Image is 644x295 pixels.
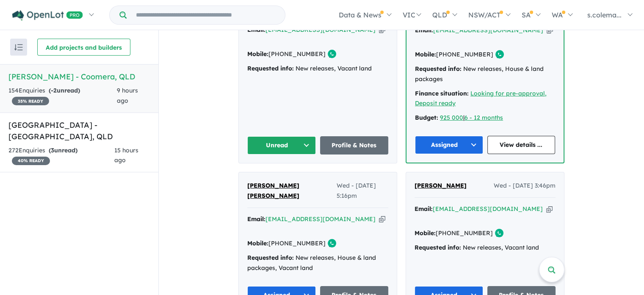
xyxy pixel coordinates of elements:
a: View details ... [487,136,556,154]
strong: Requested info: [415,65,462,73]
span: 40 % READY [12,157,50,165]
strong: Email: [247,215,265,223]
button: Copy [546,205,553,214]
button: Copy [379,215,385,224]
strong: Budget: [415,114,438,121]
strong: ( unread) [49,146,77,154]
div: | [415,113,555,123]
img: Openlot PRO Logo White [12,10,83,21]
button: Unread [247,136,316,155]
strong: Requested info: [247,254,294,261]
div: New releases, House & land packages, Vacant land [247,253,388,273]
a: 925 000 [440,114,463,121]
a: Profile & Notes [320,136,389,155]
a: [PERSON_NAME] [415,181,467,191]
span: 9 hours ago [117,87,138,104]
h5: [GEOGRAPHIC_DATA] - [GEOGRAPHIC_DATA] , QLD [8,119,150,142]
strong: Email: [247,26,265,34]
button: Add projects and builders [37,39,130,56]
a: [PERSON_NAME] [PERSON_NAME] [247,181,337,201]
div: 154 Enquir ies [8,86,117,106]
span: 35 % READY [12,97,49,105]
strong: Email: [415,205,433,213]
strong: ( unread) [49,87,80,94]
strong: Mobile: [247,239,268,247]
a: [PHONE_NUMBER] [268,239,326,247]
strong: Mobile: [415,51,436,58]
span: 3 [51,146,54,154]
span: Wed - [DATE] 3:46pm [494,181,556,191]
a: [EMAIL_ADDRESS][DOMAIN_NAME] [433,26,543,34]
strong: Email: [415,26,433,34]
div: New releases, Vacant land [247,64,388,74]
span: -2 [51,87,57,94]
a: 6 - 12 months [464,114,503,121]
a: [PHONE_NUMBER] [268,50,326,58]
span: Wed - [DATE] 5:16pm [337,181,388,201]
strong: Mobile: [415,229,436,237]
a: [EMAIL_ADDRESS][DOMAIN_NAME] [265,215,376,223]
div: New releases, Vacant land [415,243,556,253]
button: Assigned [415,136,483,154]
a: [EMAIL_ADDRESS][DOMAIN_NAME] [265,26,376,34]
span: 15 hours ago [114,146,138,164]
img: sort.svg [14,44,23,51]
a: Looking for pre-approval, Deposit ready [415,90,547,107]
div: 272 Enquir ies [8,146,114,166]
a: [PHONE_NUMBER] [436,229,493,237]
strong: Requested info: [247,65,294,72]
strong: Mobile: [247,50,268,58]
h5: [PERSON_NAME] - Coomera , QLD [8,71,150,82]
a: [PHONE_NUMBER] [436,51,493,58]
input: Try estate name, suburb, builder or developer [128,6,283,24]
span: s.colema... [587,11,622,19]
span: [PERSON_NAME] [415,182,467,189]
strong: Finance situation: [415,90,469,97]
strong: Requested info: [415,244,461,251]
span: [PERSON_NAME] [PERSON_NAME] [247,182,299,199]
div: New releases, House & land packages [415,64,555,84]
a: [EMAIL_ADDRESS][DOMAIN_NAME] [433,205,543,213]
